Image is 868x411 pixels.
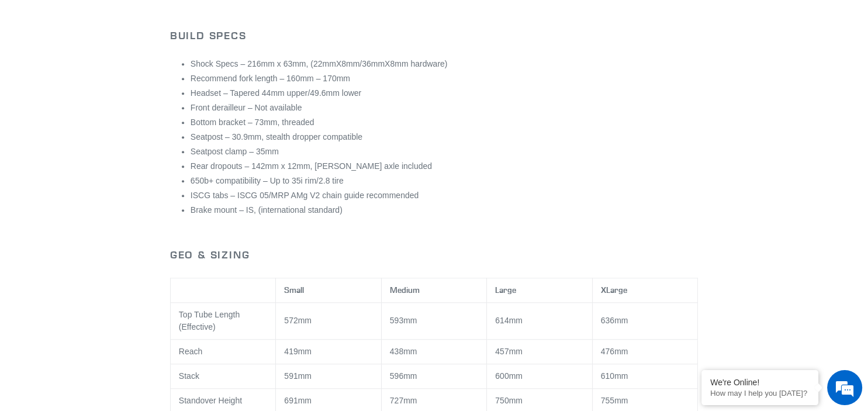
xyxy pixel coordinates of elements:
[191,87,698,99] li: Headset – Tapered 44mm upper/49.6mm lower
[381,302,486,339] td: 593mm
[191,131,698,143] li: Seatpost – 30.9mm, stealth dropper compatible
[191,204,698,216] li: Brake mount – IS, (international standard)
[592,278,698,302] th: XLarge
[192,6,220,34] div: Minimize live chat window
[78,65,214,81] div: Chat with us now
[191,58,698,70] li: Shock Specs – 216mm x 63mm, (22mmX8mm/36mmX8mm hardware)
[487,364,592,388] td: 600mm
[68,128,161,246] span: We're online!
[170,248,698,261] h2: GEO & SIZING
[487,278,592,302] th: Large
[170,339,275,364] td: Reach
[191,102,698,114] li: Front derailleur – Not available
[276,339,381,364] td: 419mm
[6,281,223,322] textarea: Type your message and hit 'Enter'
[170,29,698,42] h2: BUILD SPECS
[487,339,592,364] td: 457mm
[592,302,698,339] td: 636mm
[13,64,30,82] div: Navigation go back
[592,364,698,388] td: 610mm
[191,146,698,158] li: Seatpost clamp – 35mm
[37,58,67,88] img: d_696896380_company_1647369064580_696896380
[276,302,381,339] td: 572mm
[710,389,810,398] p: How may I help you today?
[381,364,486,388] td: 596mm
[191,116,698,129] li: Bottom bracket – 73mm, threaded
[170,364,275,388] td: Stack
[276,364,381,388] td: 591mm
[381,278,486,302] th: Medium
[487,302,592,339] td: 614mm
[191,175,698,187] li: 650b+ compatibility – Up to 35i rim/2.8 tire
[170,302,275,339] td: Top Tube Length (Effective)
[381,339,486,364] td: 438mm
[191,72,698,85] li: Recommend fork length – 160mm – 170mm
[191,160,698,172] li: Rear dropouts – 142mm x 12mm, [PERSON_NAME] axle included
[276,278,381,302] th: Small
[710,378,810,387] div: We're Online!
[592,339,698,364] td: 476mm
[191,189,698,202] li: ISCG tabs – ISCG 05/MRP AMg V2 chain guide recommended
